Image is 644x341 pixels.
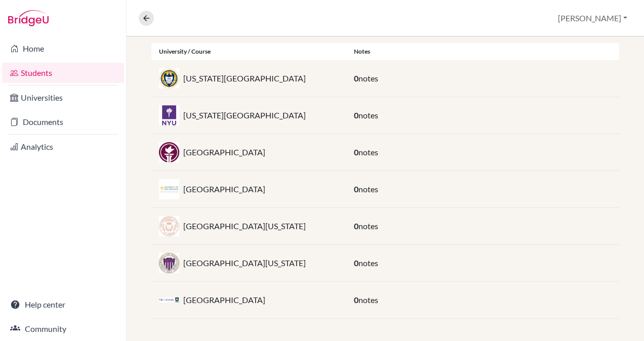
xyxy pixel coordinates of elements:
span: notes [358,73,378,83]
span: notes [358,110,378,120]
img: us_spu__ga5m05c.jpeg [159,142,179,162]
span: notes [358,184,378,194]
p: [GEOGRAPHIC_DATA] [183,183,265,195]
p: [GEOGRAPHIC_DATA] [183,146,265,158]
p: [GEOGRAPHIC_DATA] [183,294,265,306]
p: [GEOGRAPHIC_DATA][US_STATE] [183,220,306,232]
span: 0 [354,221,358,231]
span: notes [358,295,378,305]
img: us_usfc_dxi2e454.jpeg [159,179,179,199]
p: [GEOGRAPHIC_DATA][US_STATE] [183,257,306,269]
span: 0 [354,110,358,120]
img: us_yal_q1005f1x.png [159,297,179,302]
a: Help center [2,294,124,315]
img: us_gate_0sbr2r_j.jpeg [159,68,179,89]
p: [US_STATE][GEOGRAPHIC_DATA] [183,72,306,84]
p: [US_STATE][GEOGRAPHIC_DATA] [183,109,306,121]
span: notes [358,258,378,268]
div: University / Course [151,47,346,56]
span: 0 [354,258,358,268]
span: 0 [354,295,358,305]
a: Students [2,63,124,83]
div: Notes [346,47,619,56]
span: 0 [354,147,358,157]
a: Community [2,319,124,339]
a: Home [2,38,124,59]
span: 0 [354,184,358,194]
img: us_ute_22qk9dqw.jpeg [159,216,179,236]
a: Analytics [2,137,124,157]
img: Bridge-U [8,10,49,26]
button: [PERSON_NAME] [553,9,632,28]
img: us_was_8svz4jgo.jpeg [159,253,179,273]
img: us_nyu_mu3e0q99.jpeg [159,105,179,125]
span: notes [358,147,378,157]
span: 0 [354,73,358,83]
a: Universities [2,88,124,108]
a: Documents [2,112,124,132]
span: notes [358,221,378,231]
